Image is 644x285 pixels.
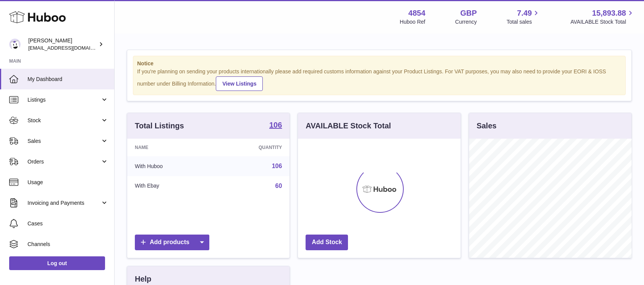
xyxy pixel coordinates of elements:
td: With Ebay [127,176,213,196]
h3: Total Listings [135,121,184,131]
span: Cases [28,220,108,227]
a: 15,893.88 AVAILABLE Stock Total [570,8,635,26]
a: 106 [272,163,282,169]
h3: Help [135,274,151,284]
a: Add products [135,235,209,250]
span: Stock [28,117,100,124]
a: Add Stock [306,235,348,250]
div: Currency [455,18,477,26]
span: [EMAIL_ADDRESS][DOMAIN_NAME] [28,45,112,51]
span: My Dashboard [28,76,108,83]
h3: Sales [477,121,497,131]
span: Channels [28,241,108,248]
span: Total sales [506,18,540,26]
a: 7.49 Total sales [506,8,540,26]
div: [PERSON_NAME] [28,37,97,52]
th: Quantity [213,139,290,156]
strong: GBP [460,8,477,18]
strong: Notice [137,60,621,67]
span: 7.49 [517,8,532,18]
strong: 4854 [408,8,426,18]
span: Invoicing and Payments [28,199,100,207]
div: Huboo Ref [400,18,426,26]
img: jimleo21@yahoo.gr [9,39,21,50]
td: With Huboo [127,156,213,176]
div: If you're planning on sending your products internationally please add required customs informati... [137,68,621,91]
th: Name [127,139,213,156]
span: Orders [28,158,100,165]
span: 15,893.88 [592,8,626,18]
h3: AVAILABLE Stock Total [306,121,391,131]
strong: 106 [269,121,282,129]
span: Usage [28,179,108,186]
a: Log out [9,256,105,270]
a: 60 [275,183,282,189]
span: Sales [28,138,100,145]
a: View Listings [216,76,263,91]
span: AVAILABLE Stock Total [570,18,635,26]
span: Listings [28,96,100,104]
a: 106 [269,121,282,130]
